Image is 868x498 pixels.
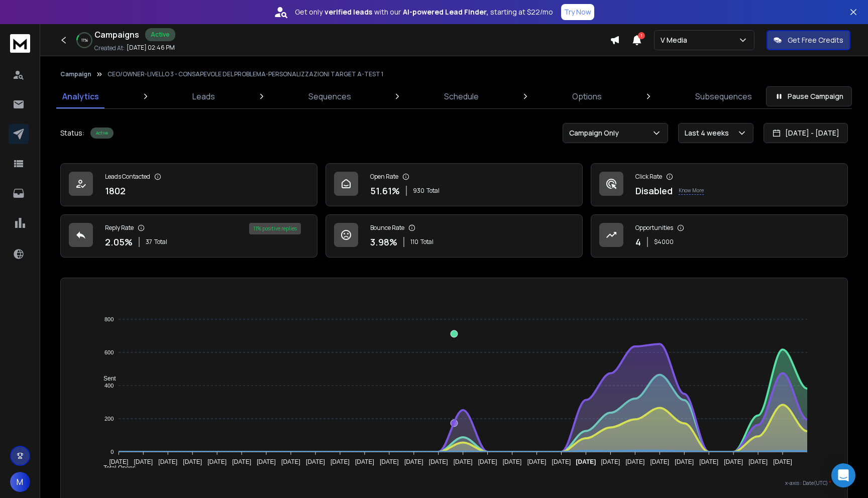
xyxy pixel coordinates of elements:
[380,458,399,465] tspan: [DATE]
[249,223,301,234] div: 11 % positive replies
[192,90,215,102] p: Leads
[104,349,114,355] tspan: 600
[306,458,325,465] tspan: [DATE]
[105,224,134,232] p: Reply Rate
[420,238,433,246] span: Total
[576,458,596,465] tspan: [DATE]
[635,184,673,198] p: Disabled
[689,84,758,108] a: Subsequences
[429,458,448,465] tspan: [DATE]
[105,173,150,181] p: Leads Contacted
[591,214,848,258] a: Opportunities4$4000
[158,458,177,465] tspan: [DATE]
[370,173,398,181] p: Open Rate
[552,458,571,465] tspan: [DATE]
[325,214,583,258] a: Bounce Rate3.98%110Total
[403,7,488,17] strong: AI-powered Lead Finder,
[10,34,30,53] img: logo
[572,90,602,102] p: Options
[186,84,221,108] a: Leads
[527,458,547,465] tspan: [DATE]
[700,458,719,465] tspan: [DATE]
[635,173,662,181] p: Click Rate
[685,128,733,138] p: Last 4 weeks
[81,37,88,43] p: 11 %
[426,187,440,195] span: Total
[105,184,126,198] p: 1802
[109,458,128,465] tspan: [DATE]
[566,84,608,108] a: Options
[370,235,397,249] p: 3.98 %
[695,90,752,102] p: Subsequences
[764,123,848,143] button: [DATE] - [DATE]
[404,458,423,465] tspan: [DATE]
[370,184,400,198] p: 51.61 %
[831,463,855,487] div: Open Intercom Messenger
[302,84,357,108] a: Sequences
[661,35,691,45] p: V Media
[94,29,139,41] h1: Campaigns
[134,458,153,465] tspan: [DATE]
[104,383,114,389] tspan: 400
[561,4,594,20] button: Try Now
[766,86,852,106] button: Pause Campaign
[601,458,620,465] tspan: [DATE]
[591,163,848,206] a: Click RateDisabledKnow More
[105,235,133,249] p: 2.05 %
[331,458,350,465] tspan: [DATE]
[454,458,473,465] tspan: [DATE]
[104,416,114,422] tspan: 200
[564,7,591,17] p: Try Now
[96,464,136,471] span: Total Opens
[56,84,105,108] a: Analytics
[308,90,351,102] p: Sequences
[355,458,374,465] tspan: [DATE]
[60,70,91,78] button: Campaign
[96,375,116,382] span: Sent
[626,458,645,465] tspan: [DATE]
[324,7,372,17] strong: verified leads
[60,128,84,138] p: Status:
[10,472,30,492] button: M
[127,44,175,52] p: [DATE] 02:46 PM
[325,163,583,206] a: Open Rate51.61%930Total
[60,163,317,206] a: Leads Contacted1802
[774,458,793,465] tspan: [DATE]
[295,7,553,17] p: Get only with our starting at $22/mo
[154,238,167,246] span: Total
[107,70,383,78] p: CEO/OWNER-LIVELLO 3 - CONSAPEVOLE DEL PROBLEMA-PERSONALIZZAZIONI TARGET A-TEST 1
[257,458,276,465] tspan: [DATE]
[749,458,768,465] tspan: [DATE]
[724,458,743,465] tspan: [DATE]
[675,458,694,465] tspan: [DATE]
[370,224,404,232] p: Bounce Rate
[438,84,485,108] a: Schedule
[145,28,175,41] div: Active
[207,458,227,465] tspan: [DATE]
[788,35,843,45] p: Get Free Credits
[679,187,704,195] p: Know More
[410,238,418,246] span: 110
[478,458,497,465] tspan: [DATE]
[146,238,152,246] span: 37
[232,458,251,465] tspan: [DATE]
[503,458,522,465] tspan: [DATE]
[654,238,674,246] p: $ 4000
[767,30,850,50] button: Get Free Credits
[638,32,645,39] span: 1
[650,458,670,465] tspan: [DATE]
[94,44,125,52] p: Created At:
[62,90,99,102] p: Analytics
[60,214,317,258] a: Reply Rate2.05%37Total11% positive replies
[104,316,114,322] tspan: 800
[77,479,831,487] p: x-axis : Date(UTC)
[281,458,300,465] tspan: [DATE]
[90,128,114,139] div: Active
[111,449,114,455] tspan: 0
[413,187,424,195] span: 930
[183,458,202,465] tspan: [DATE]
[444,90,479,102] p: Schedule
[635,224,673,232] p: Opportunities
